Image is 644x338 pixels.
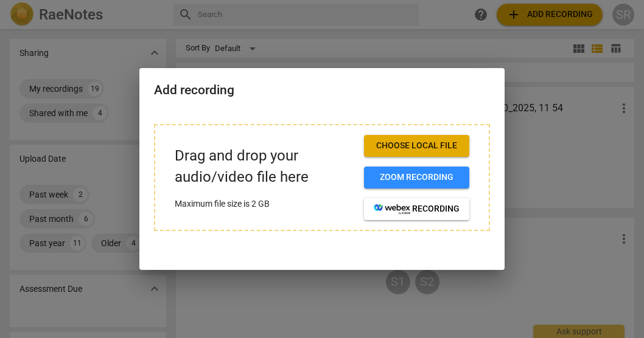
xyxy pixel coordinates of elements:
[175,198,354,210] p: Maximum file size is 2 GB
[364,135,469,157] button: Choose local file
[374,171,460,184] span: Zoom recording
[364,198,469,220] button: recording
[364,167,469,188] button: Zoom recording
[154,83,490,98] h2: Add recording
[374,140,460,152] span: Choose local file
[175,145,354,188] p: Drag and drop your audio/video file here
[374,203,460,215] span: recording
